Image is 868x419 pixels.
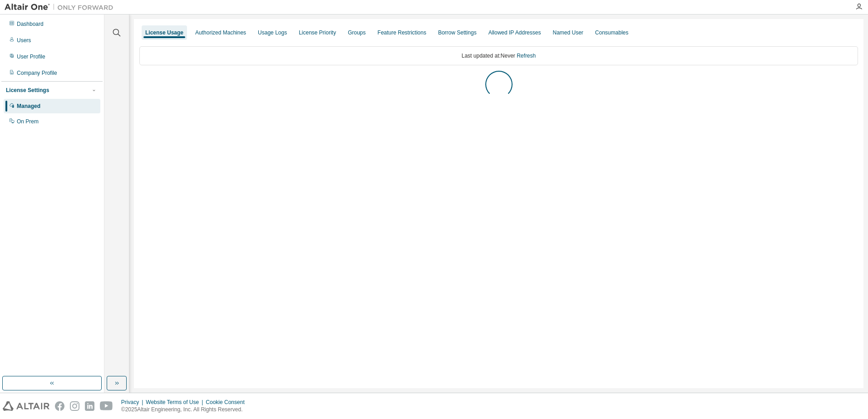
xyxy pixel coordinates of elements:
[145,29,183,36] div: License Usage
[517,53,536,59] a: Refresh
[378,29,426,36] div: Feature Restrictions
[258,29,287,36] div: Usage Logs
[488,29,541,36] div: Allowed IP Addresses
[206,399,250,406] div: Cookie Consent
[17,102,40,110] div: Managed
[121,406,250,414] p: © 2025 Altair Engineering, Inc. All Rights Reserved.
[139,46,858,65] div: Last updated at: Never
[17,69,57,77] div: Company Profile
[121,399,146,406] div: Privacy
[348,29,365,36] div: Groups
[438,29,477,36] div: Borrow Settings
[195,29,246,36] div: Authorized Machines
[3,401,49,411] img: altair_logo.svg
[595,29,628,36] div: Consumables
[552,29,583,36] div: Named User
[17,118,39,125] div: On Prem
[70,401,79,411] img: instagram.svg
[17,20,44,28] div: Dashboard
[146,399,206,406] div: Website Terms of Use
[100,401,113,411] img: youtube.svg
[55,401,64,411] img: facebook.svg
[17,37,31,44] div: Users
[299,29,336,36] div: License Priority
[6,87,49,94] div: License Settings
[5,3,118,12] img: Altair One
[85,401,94,411] img: linkedin.svg
[17,53,45,60] div: User Profile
